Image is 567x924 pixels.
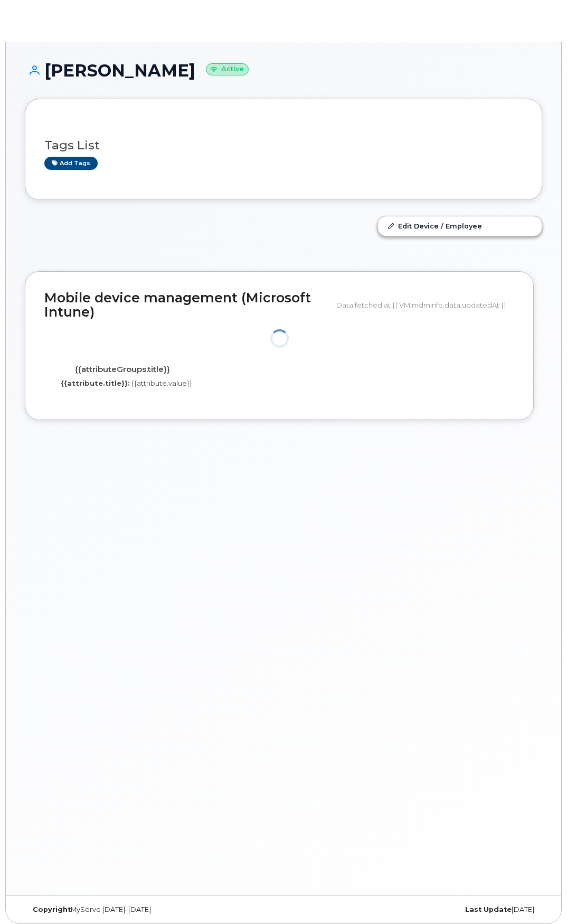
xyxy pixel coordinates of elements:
div: Data fetched at {{ VM.mdmInfo.data.updatedAt }} [336,295,514,315]
h2: Mobile device management (Microsoft Intune) [44,291,328,320]
span: {{attribute.value}} [131,379,192,387]
h4: {{attributeGroups.title}} [52,365,193,374]
a: Edit Device / Employee [378,216,542,235]
strong: Last Update [465,906,512,913]
h1: [PERSON_NAME] [25,61,542,80]
h3: Tags List [44,139,523,152]
a: Add tags [44,157,98,170]
strong: Copyright [33,906,71,913]
div: [DATE] [283,906,542,914]
div: MyServe [DATE]–[DATE] [25,906,283,914]
label: {{attribute.title}}: [61,378,130,388]
small: Active [206,63,249,75]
